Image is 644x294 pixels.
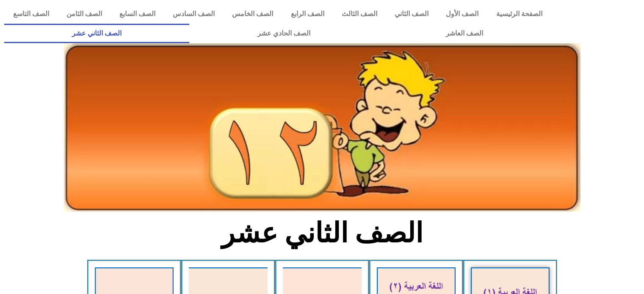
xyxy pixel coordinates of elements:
a: الصف الثامن [58,4,111,24]
a: الصفحة الرئيسية [487,4,551,24]
a: الصف الحادي عشر [189,24,378,43]
h2: الصف الثاني عشر [182,217,462,250]
a: الصف الأول [437,4,487,24]
a: الصف العاشر [378,24,551,43]
a: الصف الثاني [386,4,437,24]
a: الصف الخامس [224,4,282,24]
a: الصف التاسع [4,4,58,24]
a: الصف الثالث [333,4,386,24]
a: الصف السادس [164,4,224,24]
a: الصف الثاني عشر [4,24,189,43]
a: الصف السابع [111,4,164,24]
a: الصف الرابع [282,4,333,24]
